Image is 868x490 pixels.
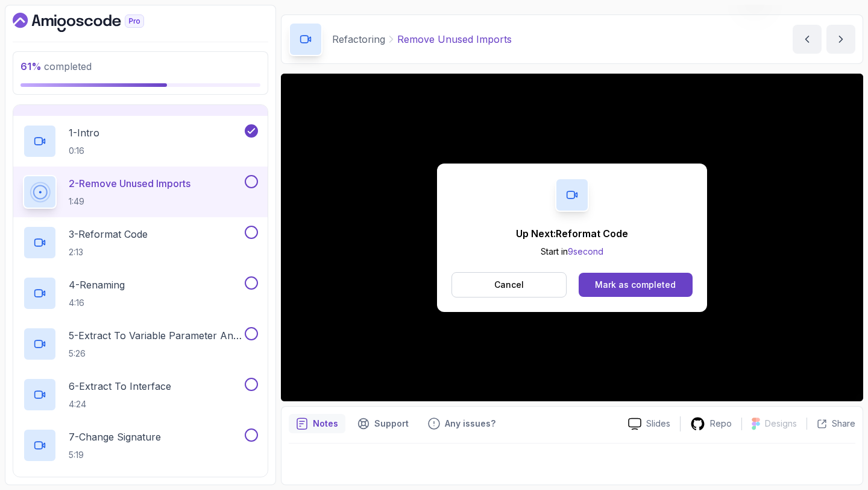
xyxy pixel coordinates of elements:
[332,32,385,46] p: Refactoring
[13,13,172,32] a: Dashboard
[69,246,148,258] p: 2:13
[23,124,258,158] button: 1-Intro0:16
[23,327,258,361] button: 5-Extract To Variable Parameter And More5:26
[445,418,495,430] p: Any issues?
[681,416,741,431] a: Repo
[20,60,92,72] span: completed
[23,226,258,259] button: 3-Reformat Code2:13
[23,175,258,209] button: 2-Remove Unused Imports1:49
[69,196,190,208] p: 1:49
[69,278,125,292] p: 4 - Renaming
[69,145,99,157] p: 0:16
[494,279,524,291] p: Cancel
[69,430,161,444] p: 7 - Change Signature
[69,297,125,309] p: 4:16
[69,126,99,140] p: 1 - Intro
[69,379,171,393] p: 6 - Extract To Interface
[618,418,680,430] a: Slides
[69,398,171,410] p: 4:24
[421,414,503,433] button: Feedback button
[313,418,338,430] p: Notes
[69,227,148,241] p: 3 - Reformat Code
[69,176,190,191] p: 2 - Remove Unused Imports
[69,328,242,343] p: 5 - Extract To Variable Parameter And More
[516,226,628,241] p: Up Next: Reformat Code
[826,25,855,54] button: next content
[374,418,409,430] p: Support
[350,414,416,433] button: Support button
[23,428,258,462] button: 7-Change Signature5:19
[69,449,161,461] p: 5:19
[516,246,628,258] p: Start in
[646,418,670,430] p: Slides
[20,60,42,72] span: 61 %
[832,418,855,430] p: Share
[595,279,676,291] div: Mark as completed
[579,273,693,297] button: Mark as completed
[23,378,258,412] button: 6-Extract To Interface4:24
[793,25,822,54] button: previous content
[765,418,797,430] p: Designs
[451,272,567,297] button: Cancel
[69,348,242,360] p: 5:26
[710,418,732,430] p: Repo
[289,414,345,433] button: notes button
[23,276,258,310] button: 4-Renaming4:16
[807,418,855,430] button: Share
[397,32,512,46] p: Remove Unused Imports
[568,246,603,256] span: 9 second
[281,74,863,401] iframe: 2 - Remove Unused Imports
